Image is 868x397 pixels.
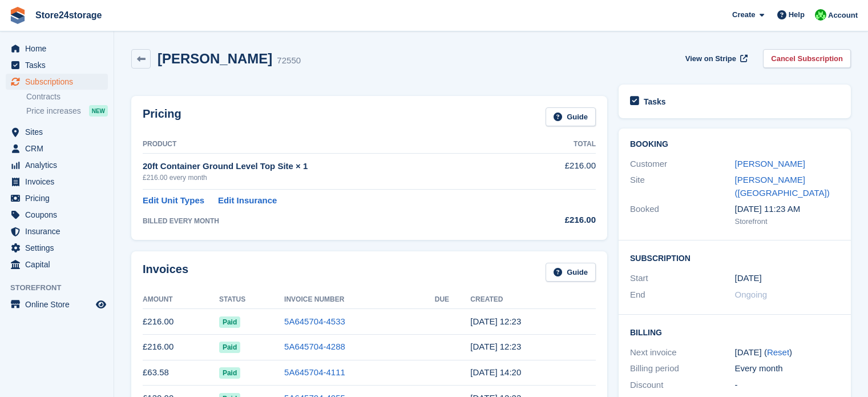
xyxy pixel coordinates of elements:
[6,296,108,312] a: menu
[732,9,755,21] span: Create
[219,291,284,309] th: Status
[9,7,26,24] img: stora-icon-8386f47178a22dfd0bd8f6a31ec36ba5ce8667c1dd55bd0f319d3a0aa187defe.svg
[25,57,94,73] span: Tasks
[26,106,81,117] span: Price increases
[26,105,108,117] a: Price increases NEW
[6,207,108,223] a: menu
[735,159,805,169] a: [PERSON_NAME]
[6,57,108,73] a: menu
[143,107,181,126] h2: Pricing
[143,194,204,207] a: Edit Unit Types
[815,9,826,21] img: Tracy Harper
[25,256,94,272] span: Capital
[25,190,94,206] span: Pricing
[6,157,108,173] a: menu
[143,173,524,183] div: £216.00 every month
[31,6,107,25] a: Store24storage
[25,174,94,190] span: Invoices
[143,334,219,360] td: £216.00
[25,41,94,57] span: Home
[6,74,108,90] a: menu
[25,74,94,90] span: Subscriptions
[284,316,345,326] a: 5A645704-4533
[94,298,108,311] a: Preview store
[25,240,94,256] span: Settings
[6,41,108,57] a: menu
[630,203,735,227] div: Booked
[158,51,272,66] h2: [PERSON_NAME]
[284,291,435,309] th: Invoice Number
[644,97,666,107] h2: Tasks
[143,135,524,154] th: Product
[524,214,596,227] div: £216.00
[6,190,108,206] a: menu
[219,342,240,353] span: Paid
[143,263,188,282] h2: Invoices
[630,272,735,285] div: Start
[6,223,108,239] a: menu
[25,207,94,223] span: Coupons
[735,362,840,375] div: Every month
[767,347,789,357] a: Reset
[630,174,735,199] div: Site
[546,263,596,282] a: Guide
[470,342,521,351] time: 2025-06-13 11:23:51 UTC
[828,10,858,21] span: Account
[219,367,240,379] span: Paid
[735,290,768,299] span: Ongoing
[89,105,108,117] div: NEW
[6,256,108,272] a: menu
[470,316,521,326] time: 2025-07-13 11:23:41 UTC
[735,175,830,198] a: [PERSON_NAME] ([GEOGRAPHIC_DATA])
[735,346,840,359] div: [DATE] ( )
[143,291,219,309] th: Amount
[630,252,839,263] h2: Subscription
[6,240,108,256] a: menu
[218,194,277,207] a: Edit Insurance
[630,326,839,338] h2: Billing
[735,379,840,392] div: -
[219,316,240,328] span: Paid
[735,203,840,216] div: [DATE] 11:23 AM
[6,124,108,140] a: menu
[630,140,839,149] h2: Booking
[470,291,596,309] th: Created
[143,360,219,386] td: £63.58
[630,362,735,375] div: Billing period
[6,174,108,190] a: menu
[25,157,94,173] span: Analytics
[143,160,524,173] div: 20ft Container Ground Level Top Site × 1
[25,141,94,157] span: CRM
[685,53,736,65] span: View on Stripe
[26,91,108,102] a: Contracts
[143,309,219,335] td: £216.00
[735,216,840,227] div: Storefront
[25,124,94,140] span: Sites
[277,54,301,67] div: 72550
[25,223,94,239] span: Insurance
[630,379,735,392] div: Discount
[524,153,596,189] td: £216.00
[630,288,735,302] div: End
[143,216,524,226] div: BILLED EVERY MONTH
[284,367,345,377] a: 5A645704-4111
[735,272,762,285] time: 2025-02-13 01:00:00 UTC
[681,49,750,68] a: View on Stripe
[763,49,851,68] a: Cancel Subscription
[789,9,805,21] span: Help
[25,296,94,312] span: Online Store
[524,135,596,154] th: Total
[284,342,345,351] a: 5A645704-4288
[630,158,735,171] div: Customer
[10,282,114,294] span: Storefront
[470,367,521,377] time: 2025-05-21 13:20:56 UTC
[630,346,735,359] div: Next invoice
[6,141,108,157] a: menu
[435,291,471,309] th: Due
[546,107,596,126] a: Guide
